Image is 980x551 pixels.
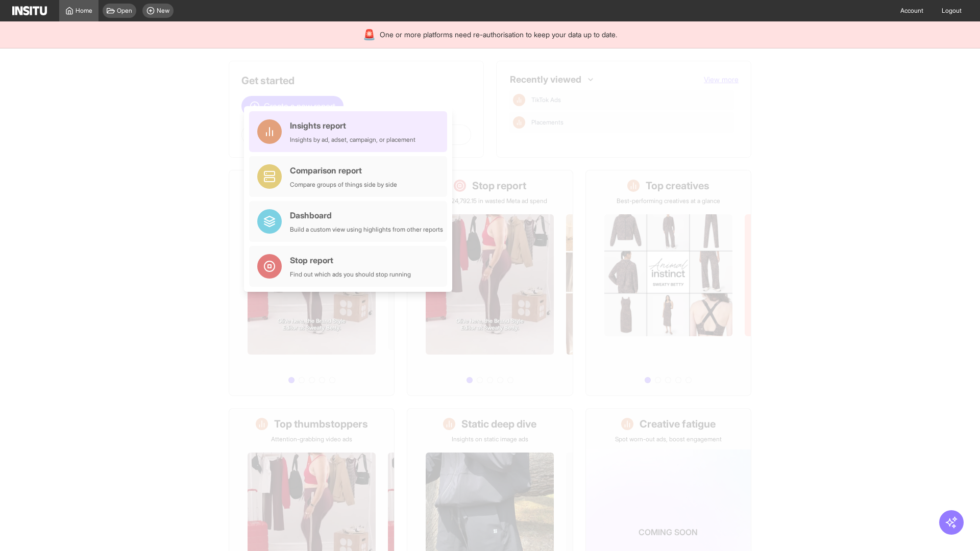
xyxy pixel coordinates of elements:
[157,7,169,15] span: New
[290,209,443,221] div: Dashboard
[290,119,415,132] div: Insights report
[380,30,617,40] span: One or more platforms need re-authorisation to keep your data up to date.
[290,164,397,177] div: Comparison report
[117,7,132,15] span: Open
[290,181,397,189] div: Compare groups of things side by side
[76,7,92,15] span: Home
[12,6,47,15] img: Logo
[290,226,443,234] div: Build a custom view using highlights from other reports
[290,270,411,279] div: Find out which ads you should stop running
[363,28,376,42] div: 🚨
[290,254,411,266] div: Stop report
[290,136,415,144] div: Insights by ad, adset, campaign, or placement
